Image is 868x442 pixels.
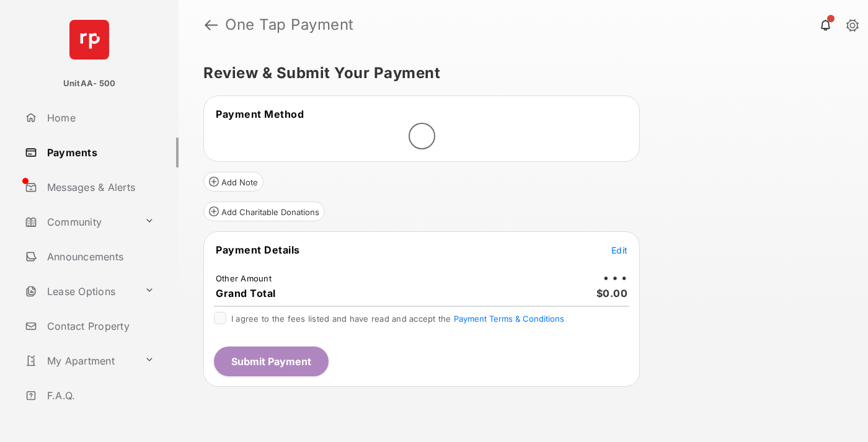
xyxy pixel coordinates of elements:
[20,311,179,341] a: Contact Property
[69,20,109,60] img: svg+xml;base64,PHN2ZyB4bWxucz0iaHR0cDovL3d3dy53My5vcmcvMjAwMC9zdmciIHdpZHRoPSI2NCIgaGVpZ2h0PSI2NC...
[214,347,329,376] button: Submit Payment
[225,17,354,32] strong: One Tap Payment
[20,346,139,376] a: My Apartment
[20,103,179,133] a: Home
[611,245,627,255] span: Edit
[20,172,179,202] a: Messages & Alerts
[203,172,263,192] button: Add Note
[231,314,564,324] span: I agree to the fees listed and have read and accept the
[20,242,179,272] a: Announcements
[216,287,276,299] span: Grand Total
[203,201,325,221] button: Add Charitable Donations
[215,273,272,284] td: Other Amount
[216,108,304,120] span: Payment Method
[611,244,627,256] button: Edit
[596,287,628,299] span: $0.00
[20,381,179,410] a: F.A.Q.
[63,77,116,90] p: UnitAA- 500
[203,66,833,81] h5: Review & Submit Your Payment
[454,314,564,324] button: I agree to the fees listed and have read and accept the
[216,244,300,256] span: Payment Details
[20,207,139,237] a: Community
[20,276,139,306] a: Lease Options
[20,138,179,167] a: Payments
